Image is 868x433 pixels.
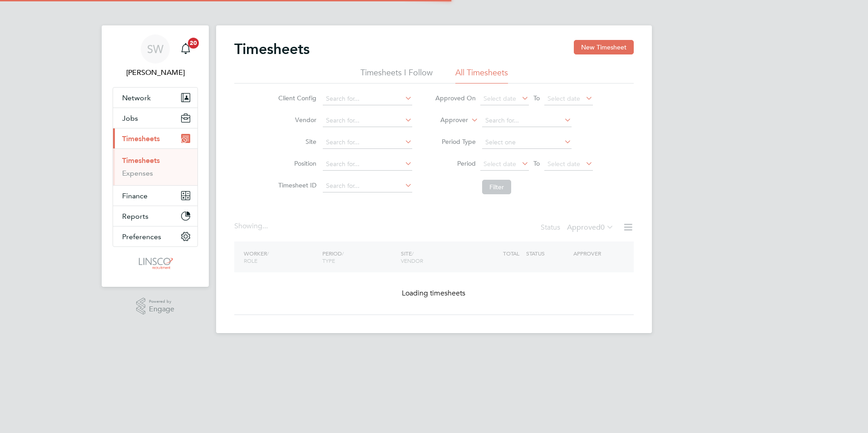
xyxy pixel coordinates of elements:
a: Timesheets [122,156,160,165]
button: Timesheets [113,128,197,148]
input: Search for... [323,93,412,105]
label: Timesheet ID [276,181,316,189]
span: Select date [547,94,580,103]
label: Approved [567,223,614,232]
button: Finance [113,186,197,206]
span: Powered by [149,298,174,305]
span: Engage [149,305,174,313]
label: Site [276,138,316,146]
label: Position [276,159,316,167]
div: Showing [234,221,270,231]
button: Preferences [113,226,197,246]
input: Search for... [323,114,412,127]
div: Timesheets [113,148,197,185]
a: Expenses [122,169,153,177]
h2: Timesheets [234,40,310,58]
span: Select date [483,94,516,103]
span: To [531,92,542,104]
span: 0 [601,223,605,232]
button: Reports [113,206,197,226]
button: New Timesheet [574,40,634,54]
input: Search for... [482,114,572,127]
li: Timesheets I Follow [360,67,433,84]
nav: Main navigation [102,25,209,287]
span: Jobs [122,114,138,123]
span: SW [147,43,163,55]
label: Vendor [276,116,316,124]
span: Select date [483,160,516,168]
button: Network [113,88,197,108]
input: Search for... [323,136,412,149]
label: Period [435,159,476,167]
a: 20 [177,34,195,64]
span: To [531,157,542,169]
div: Status [541,221,616,234]
label: Approved On [435,94,476,102]
span: Timesheets [122,134,160,143]
label: Approver [427,116,468,125]
span: Network [122,93,151,102]
span: ... [262,221,268,231]
a: SW[PERSON_NAME] [113,34,198,78]
li: All Timesheets [455,67,508,84]
span: Select date [547,160,580,168]
span: 20 [188,38,199,49]
input: Select one [482,136,572,149]
img: linsco-logo-retina.png [136,256,174,271]
input: Search for... [323,158,412,171]
label: Client Config [276,94,316,102]
label: Period Type [435,138,476,146]
input: Search for... [323,180,412,192]
span: Shaun White [113,67,198,78]
button: Jobs [113,108,197,128]
a: Go to home page [113,256,198,271]
span: Preferences [122,232,161,241]
span: Finance [122,192,148,200]
span: Reports [122,212,148,221]
a: Powered byEngage [136,298,175,315]
button: Filter [482,180,511,194]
